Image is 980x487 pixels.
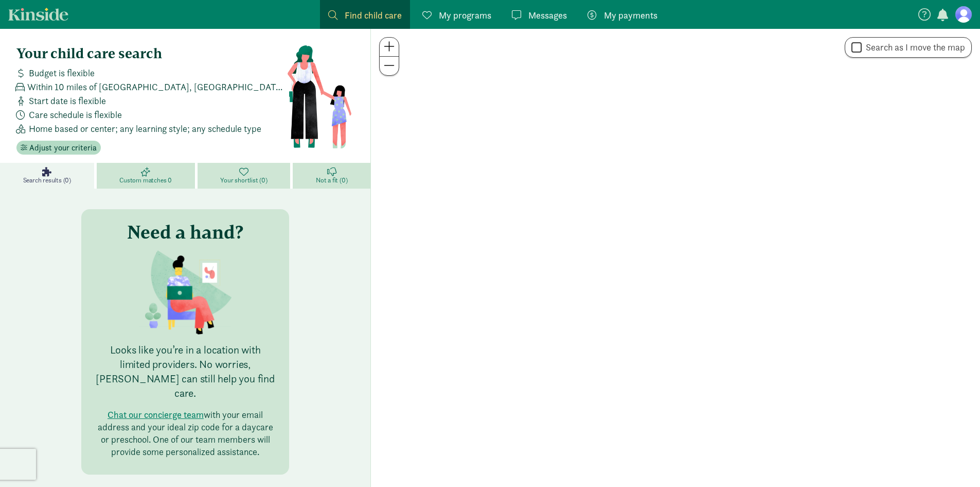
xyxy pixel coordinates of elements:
span: Home based or center; any learning style; any schedule type [29,122,261,136]
button: Adjust your criteria [16,141,101,155]
span: Start date is flexible [29,94,106,108]
span: Not a fit (0) [316,176,347,184]
h3: Need a hand? [127,222,243,242]
a: Your shortlist (0) [198,163,293,189]
span: Search results (0) [23,176,71,184]
label: Search as I move the map [862,41,965,54]
span: My payments [604,8,657,22]
span: Your shortlist (0) [220,176,267,184]
span: My programs [439,8,491,22]
a: Kinside [8,8,68,21]
a: Custom matches 0 [97,163,198,189]
span: Adjust your criteria [29,142,97,154]
span: Messages [528,8,567,22]
span: Find child care [345,8,402,22]
h4: Your child care search [16,45,287,62]
p: with your email address and your ideal zip code for a daycare or preschool. One of our team membe... [94,409,277,458]
span: Care schedule is flexible [29,108,122,122]
p: Looks like you’re in a location with limited providers. No worries, [PERSON_NAME] can still help ... [94,343,277,400]
span: Within 10 miles of [GEOGRAPHIC_DATA], [GEOGRAPHIC_DATA] 23669 [27,80,287,94]
button: Chat our concierge team [108,409,204,421]
span: Custom matches 0 [119,176,172,184]
a: Not a fit (0) [293,163,370,189]
span: Budget is flexible [29,66,95,80]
